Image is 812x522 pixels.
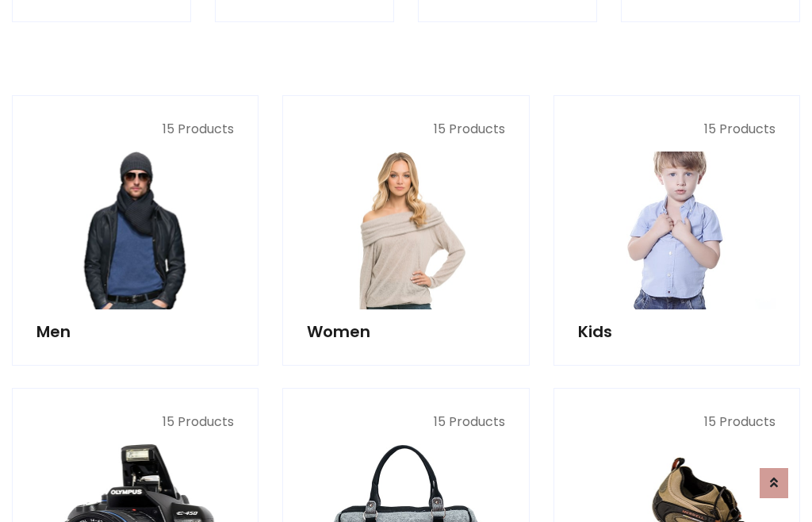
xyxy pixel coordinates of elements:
[307,120,504,139] p: 15 Products
[307,322,504,341] h5: Women
[307,413,504,432] p: 15 Products
[36,322,234,341] h5: Men
[36,413,234,432] p: 15 Products
[578,322,776,341] h5: Kids
[578,120,776,139] p: 15 Products
[36,120,234,139] p: 15 Products
[578,413,776,432] p: 15 Products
